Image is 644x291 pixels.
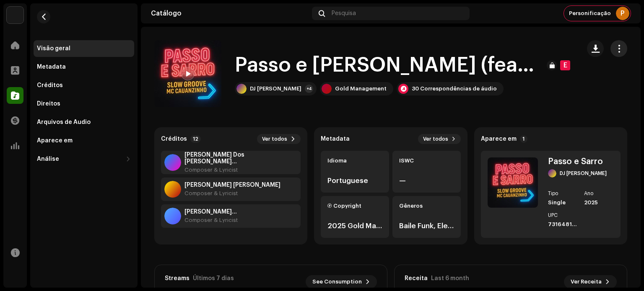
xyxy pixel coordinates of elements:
[399,157,454,164] div: ISWC
[184,167,297,173] div: Composer & Lyricist
[34,40,134,57] re-m-nav-item: Visão geral
[184,217,238,224] div: Composer & Lyricist
[327,176,382,186] div: Portuguese
[235,52,540,79] h1: Passo e Sarro (feat. Silva Mc)
[250,85,301,92] div: DJ [PERSON_NAME]
[37,100,60,107] div: Direitos
[616,7,629,20] div: P
[184,190,280,197] div: Composer & Lyricist
[418,134,461,144] button: Ver todos
[37,156,59,162] div: Análise
[184,182,280,188] strong: Gabriel Da Silva Teixeira
[321,136,350,142] strong: Metadata
[151,10,309,17] div: Catálogo
[37,119,91,126] div: Arquivos de Áudio
[560,170,607,177] div: DJ [PERSON_NAME]
[34,95,134,112] re-m-nav-item: Direitos
[548,157,614,166] div: Passo e Sarro
[257,134,301,144] button: Ver todos
[306,275,377,288] button: See Consumption
[423,136,448,142] span: Ver todos
[184,209,238,215] strong: Lukas Matheus Pereira De Almeida
[405,275,428,282] div: Receita
[37,137,73,144] div: Aparece em
[34,59,134,75] re-m-nav-item: Metadata
[327,221,382,231] div: 2025 Gold Management
[431,275,469,282] div: Last 6 month
[34,77,134,94] re-m-nav-item: Créditos
[332,10,356,17] span: Pesquisa
[305,85,313,93] div: +4
[312,273,362,290] span: See Consumption
[161,136,187,142] strong: Créditos
[520,135,527,143] p-badge: 1
[335,85,387,92] div: Gold Management
[548,213,578,218] div: UPC
[488,157,538,208] img: e01843e1-d4e3-4b6c-9d86-58a1f2338366
[548,191,578,196] div: Tipo
[548,221,578,228] div: 7316481385592
[564,275,617,288] button: Ver Receita
[154,40,221,107] img: e01843e1-d4e3-4b6c-9d86-58a1f2338366
[327,157,382,164] div: Idioma
[7,7,23,23] img: 730b9dfe-18b5-4111-b483-f30b0c182d82
[37,82,63,89] div: Créditos
[34,151,134,167] re-m-nav-dropdown: Análise
[548,199,578,206] div: Single
[571,273,602,290] span: Ver Receita
[34,114,134,131] re-m-nav-item: Arquivos de Áudio
[399,221,454,231] div: Baile Funk, Electronica
[37,64,66,70] div: Metadata
[481,136,517,142] strong: Aparece em
[399,203,454,209] div: Gêneros
[37,45,70,52] div: Visão geral
[327,203,382,209] div: Ⓟ Copyright
[584,199,614,206] div: 2025
[412,85,497,92] div: 30 Correspondências de áudio
[262,136,287,142] span: Ver todos
[34,132,134,149] re-m-nav-item: Aparece em
[569,10,611,17] span: Personificação
[399,176,454,186] div: —
[193,275,234,282] div: Últimos 7 dias
[165,275,190,282] div: Streams
[560,60,570,70] div: E
[184,152,297,165] strong: Luiggi Rafael Dos Santos Oliveira
[584,191,614,196] div: Ano
[190,135,201,143] p-badge: 12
